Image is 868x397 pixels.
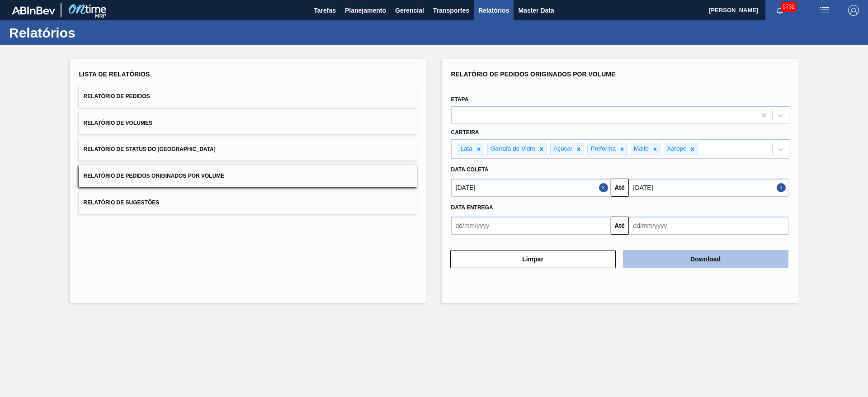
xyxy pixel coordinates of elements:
img: Logout [848,5,859,16]
button: Limpar [450,250,616,268]
button: Notificações [765,4,794,17]
label: Etapa [451,96,469,103]
button: Relatório de Pedidos [79,85,417,108]
button: Relatório de Volumes [79,112,417,134]
button: Download [623,250,788,268]
img: TNhmsLtSVTkK8tSr43FrP2fwEKptu5GPRR3wAAAABJRU5ErkJggg== [12,6,55,14]
input: dd/mm/yyyy [451,217,611,235]
span: Relatório de Status do [GEOGRAPHIC_DATA] [84,146,216,152]
button: Relatório de Sugestões [79,192,417,214]
div: Preforma [588,143,617,155]
button: Até [611,179,629,197]
span: 5732 [781,2,797,12]
label: Carteira [451,129,479,136]
span: Relatório de Pedidos Originados por Volume [451,71,616,78]
span: Relatório de Pedidos Originados por Volume [84,173,225,179]
span: Data entrega [451,204,493,211]
div: Garrafa de Vidro [488,143,537,155]
button: Close [599,179,611,197]
span: Master Data [518,5,554,16]
span: Relatório de Pedidos [84,93,150,99]
span: Lista de Relatórios [79,71,150,78]
span: Tarefas [314,5,336,16]
span: Data coleta [451,166,489,173]
h1: Relatórios [9,28,170,38]
input: dd/mm/yyyy [629,179,788,197]
button: Até [611,217,629,235]
button: Relatório de Pedidos Originados por Volume [79,165,417,187]
div: Lata [458,143,474,155]
span: Transportes [433,5,469,16]
div: Xarope [664,143,688,155]
input: dd/mm/yyyy [629,217,788,235]
span: Relatórios [478,5,509,16]
div: Açúcar [551,143,574,155]
div: Malte [631,143,650,155]
button: Close [777,179,788,197]
span: Gerencial [395,5,424,16]
input: dd/mm/yyyy [451,179,611,197]
img: userActions [819,5,830,16]
span: Relatório de Sugestões [84,199,160,206]
button: Relatório de Status do [GEOGRAPHIC_DATA] [79,138,417,161]
span: Relatório de Volumes [84,120,152,126]
span: Planejamento [345,5,386,16]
